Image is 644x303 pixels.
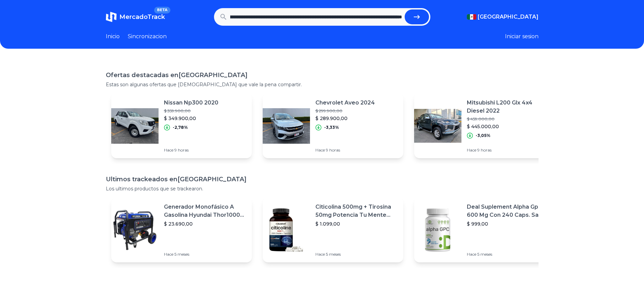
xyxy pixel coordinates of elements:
[315,147,375,153] p: Hace 9 horas
[164,108,218,114] p: $ 359.900,00
[467,99,549,115] p: Mitsubishi L200 Glx 4x4 Diesel 2022
[106,11,117,22] img: MercadoTrack
[119,13,165,21] span: MercadoTrack
[505,32,539,41] button: Iniciar sesion
[315,252,398,257] p: Hace 5 meses
[263,102,310,149] img: Featured image
[315,203,398,219] p: Citicolina 500mg + Tirosina 50mg Potencia Tu Mente (120caps) Sabor Sin Sabor
[106,81,539,88] p: Estas son algunas ofertas que [DEMOGRAPHIC_DATA] que vale la pena compartir.
[467,147,549,153] p: Hace 9 horas
[106,32,120,41] a: Inicio
[263,197,403,262] a: Featured imageCiticolina 500mg + Tirosina 50mg Potencia Tu Mente (120caps) Sabor Sin Sabor$ 1.099...
[467,203,549,219] p: Deal Suplement Alpha Gpc 600 Mg Con 240 Caps. Salud Cerebral Sabor S/n
[164,99,218,107] p: Nissan Np300 2020
[154,7,170,14] span: BETA
[111,102,159,149] img: Featured image
[315,108,375,114] p: $ 299.900,00
[263,206,310,254] img: Featured image
[128,32,167,41] a: Sincronizacion
[106,185,539,192] p: Los ultimos productos que se trackearon.
[315,220,398,227] p: $ 1.099,00
[315,99,375,107] p: Chevrolet Aveo 2024
[111,197,252,262] a: Featured imageGenerador Monofásico A Gasolina Hyundai Thor10000 P 11.5 Kw$ 23.690,00Hace 5 meses
[414,93,555,158] a: Featured imageMitsubishi L200 Glx 4x4 Diesel 2022$ 459.000,00$ 445.000,00-3,05%Hace 9 horas
[476,133,491,138] p: -3,05%
[263,93,403,158] a: Featured imageChevrolet Aveo 2024$ 299.900,00$ 289.900,00-3,33%Hace 9 horas
[414,206,461,254] img: Featured image
[106,174,539,184] h1: Ultimos trackeados en [GEOGRAPHIC_DATA]
[324,125,339,130] p: -3,33%
[164,115,218,122] p: $ 349.900,00
[467,220,549,227] p: $ 999,00
[315,115,375,122] p: $ 289.900,00
[467,13,539,21] button: [GEOGRAPHIC_DATA]
[414,102,461,149] img: Featured image
[478,13,539,21] span: [GEOGRAPHIC_DATA]
[164,252,246,257] p: Hace 5 meses
[467,14,476,20] img: Mexico
[467,252,549,257] p: Hace 5 meses
[106,11,165,22] a: MercadoTrackBETA
[467,116,549,122] p: $ 459.000,00
[467,123,549,130] p: $ 445.000,00
[106,70,539,80] h1: Ofertas destacadas en [GEOGRAPHIC_DATA]
[173,125,188,130] p: -2,78%
[111,206,159,254] img: Featured image
[164,203,246,219] p: Generador Monofásico A Gasolina Hyundai Thor10000 P 11.5 Kw
[414,197,555,262] a: Featured imageDeal Suplement Alpha Gpc 600 Mg Con 240 Caps. Salud Cerebral Sabor S/n$ 999,00Hace ...
[164,147,218,153] p: Hace 9 horas
[164,220,246,227] p: $ 23.690,00
[111,93,252,158] a: Featured imageNissan Np300 2020$ 359.900,00$ 349.900,00-2,78%Hace 9 horas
